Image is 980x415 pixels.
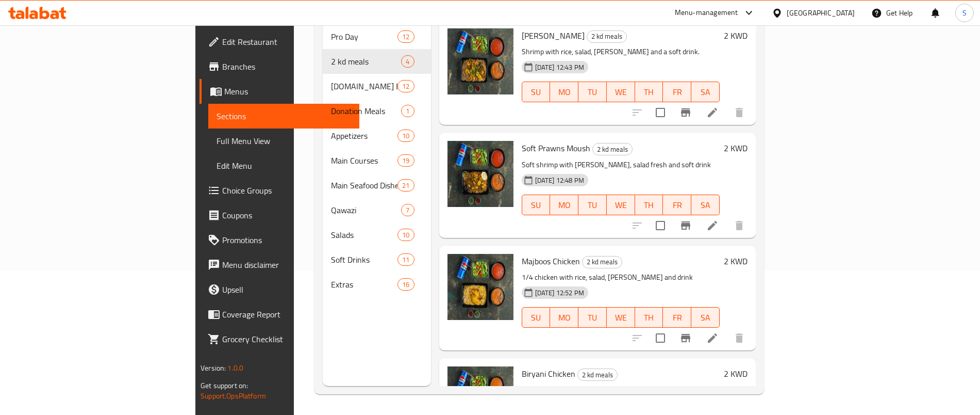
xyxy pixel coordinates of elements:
div: Appetizers10 [323,123,431,148]
span: TH [639,310,659,325]
span: 2 kd meals [583,256,622,268]
a: Upsell [200,277,359,302]
button: TU [578,82,607,102]
span: 16 [398,280,413,290]
span: Promotions [222,234,351,246]
span: 7 [402,205,413,215]
span: Edit Menu [217,159,351,172]
button: SA [691,195,720,215]
span: WE [611,310,631,325]
div: items [397,253,414,266]
a: Edit menu item [706,332,719,344]
span: 10 [398,131,413,141]
span: Qawazi [331,204,402,216]
span: 1.0.0 [227,361,243,375]
span: Donation Meals [331,105,402,117]
div: 2 kd meals4 [323,49,431,74]
div: items [401,105,414,117]
button: SA [691,307,720,328]
div: 2 kd meals [592,143,633,155]
span: 2 kd meals [593,143,632,155]
span: TU [583,310,603,325]
span: FR [667,310,687,325]
div: items [401,55,414,68]
span: 12 [398,32,413,42]
span: FR [667,198,687,213]
span: SA [695,310,716,325]
button: TU [578,195,607,215]
p: 1/4 quarter chicken with biryani rice , salad , [PERSON_NAME] and soft drink [522,384,720,410]
span: TH [639,198,659,213]
a: Choice Groups [200,178,359,203]
p: 1/4 chicken with rice, salad, [PERSON_NAME] and drink [522,271,720,284]
span: SA [695,198,716,213]
a: Full Menu View [208,129,359,153]
span: SU [526,85,546,100]
span: [PERSON_NAME] [522,28,585,43]
span: WE [611,198,631,213]
span: Edit Restaurant [222,36,351,48]
span: Coupons [222,209,351,221]
button: MO [550,307,578,328]
button: Branch-specific-item [673,213,698,238]
span: 2 kd meals [331,55,402,68]
span: [DOMAIN_NAME] Deals [331,80,398,92]
p: Shrimp with rice, salad, [PERSON_NAME] and a soft drink. [522,45,720,58]
span: 11 [398,255,413,265]
span: 19 [398,156,413,166]
span: Menus [224,85,351,98]
span: Appetizers [331,130,398,142]
span: SU [526,198,546,213]
span: FR [667,85,687,100]
button: MO [550,82,578,102]
button: WE [607,195,635,215]
span: Select to update [650,102,671,123]
button: SU [522,82,551,102]
a: Menu disclaimer [200,252,359,277]
div: Extras16 [323,272,431,297]
div: items [401,204,414,216]
button: FR [663,307,691,328]
button: TH [635,195,663,215]
button: WE [607,307,635,328]
div: items [397,278,414,291]
span: 12 [398,82,413,91]
span: Pro Day [331,30,398,43]
span: Grocery Checklist [222,333,351,345]
button: TH [635,82,663,102]
button: SU [522,307,551,328]
button: Branch-specific-item [673,100,698,125]
span: Sections [217,110,351,122]
span: Select to update [650,327,671,349]
a: Menus [200,79,359,104]
div: Soft Drinks11 [323,247,431,272]
h6: 2 KWD [724,254,748,268]
span: Upsell [222,283,351,296]
span: 2 kd meals [587,30,626,42]
button: MO [550,195,578,215]
button: delete [727,213,752,238]
span: 21 [398,181,413,190]
span: Full Menu View [217,135,351,147]
div: Soft Drinks [331,253,398,266]
div: items [397,130,414,142]
div: Salads [331,229,398,241]
span: [DATE] 12:52 PM [531,288,588,298]
a: Support.OpsPlatform [201,389,266,403]
span: Select to update [650,215,671,236]
img: Marbin [447,28,513,94]
span: Get support on: [201,379,248,392]
div: Donation Meals1 [323,99,431,123]
span: 10 [398,230,413,240]
a: Coupons [200,203,359,228]
div: Qawazi7 [323,198,431,222]
div: items [397,229,414,241]
div: Main Seafood Dishes [331,179,398,191]
a: Coverage Report [200,302,359,327]
nav: Menu sections [323,20,431,301]
span: [DATE] 12:48 PM [531,175,588,185]
div: [GEOGRAPHIC_DATA] [787,7,855,19]
div: [DOMAIN_NAME] Deals12 [323,74,431,99]
a: Sections [208,104,359,129]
